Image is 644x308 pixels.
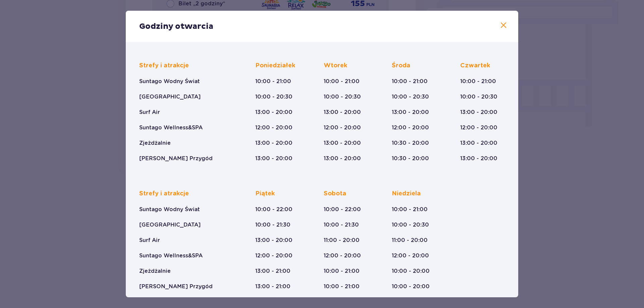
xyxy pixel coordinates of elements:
p: Czwartek [460,62,490,70]
p: Poniedziałek [255,62,295,70]
p: 10:00 - 20:30 [324,93,361,101]
p: Strefy i atrakcje [139,190,189,198]
p: 12:00 - 20:00 [392,252,429,259]
p: 13:00 - 20:00 [460,139,497,147]
p: 10:00 - 21:00 [255,78,291,85]
p: Suntago Wellness&SPA [139,124,203,131]
p: 10:00 - 20:30 [392,93,429,101]
p: 11:00 - 20:00 [392,237,428,244]
p: 13:00 - 20:00 [255,237,292,244]
p: 13:00 - 20:00 [460,155,497,162]
p: [PERSON_NAME] Przygód [139,155,213,162]
p: 10:00 - 20:30 [460,93,497,101]
p: Zjeżdżalnie [139,139,171,147]
p: 12:00 - 20:00 [392,124,429,131]
p: Surf Air [139,109,160,116]
p: 10:00 - 21:00 [392,206,428,213]
p: 13:00 - 20:00 [324,109,361,116]
p: 10:00 - 20:30 [392,221,429,229]
p: 10:30 - 20:00 [392,139,429,147]
p: Suntago Wodny Świat [139,206,200,213]
p: 10:00 - 21:00 [324,78,360,85]
p: 10:30 - 20:00 [392,155,429,162]
p: 10:00 - 20:30 [255,93,292,101]
p: 12:00 - 20:00 [255,252,292,259]
p: Wtorek [324,62,347,70]
p: 13:00 - 20:00 [255,139,292,147]
p: 10:00 - 22:00 [255,206,292,213]
p: 13:00 - 20:00 [392,109,429,116]
p: Środa [392,62,410,70]
p: Piątek [255,190,275,198]
p: 13:00 - 20:00 [255,109,292,116]
p: 10:00 - 21:00 [392,78,428,85]
p: Strefy i atrakcje [139,62,189,70]
p: 10:00 - 22:00 [324,206,361,213]
p: 13:00 - 21:00 [255,267,290,275]
p: [GEOGRAPHIC_DATA] [139,221,201,229]
p: 13:00 - 20:00 [460,109,497,116]
p: Godziny otwarcia [139,21,213,32]
p: 12:00 - 20:00 [324,124,361,131]
p: 12:00 - 20:00 [255,124,292,131]
p: 10:00 - 20:00 [392,283,430,290]
p: 12:00 - 20:00 [460,124,497,131]
p: 10:00 - 21:30 [255,221,290,229]
p: 12:00 - 20:00 [324,252,361,259]
p: Zjeżdżalnie [139,267,171,275]
p: 10:00 - 21:00 [324,267,360,275]
p: 10:00 - 21:00 [324,283,360,290]
p: 13:00 - 20:00 [324,155,361,162]
p: 13:00 - 21:00 [255,283,290,290]
p: [PERSON_NAME] Przygód [139,283,213,290]
p: 10:00 - 21:00 [460,78,496,85]
p: 13:00 - 20:00 [324,139,361,147]
p: Sobota [324,190,346,198]
p: Suntago Wodny Świat [139,78,200,85]
p: 13:00 - 20:00 [255,155,292,162]
p: Niedziela [392,190,421,198]
p: Suntago Wellness&SPA [139,252,203,259]
p: 11:00 - 20:00 [324,237,360,244]
p: Surf Air [139,237,160,244]
p: 10:00 - 20:00 [392,267,430,275]
p: 10:00 - 21:30 [324,221,359,229]
p: [GEOGRAPHIC_DATA] [139,93,201,101]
